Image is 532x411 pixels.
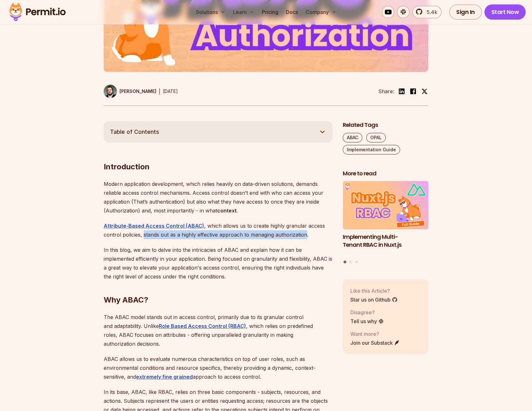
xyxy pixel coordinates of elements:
[6,1,68,23] img: Permit logo
[217,207,237,214] strong: context
[350,309,384,316] p: Disagree?
[283,6,301,18] a: Docs
[136,374,193,380] a: extremely fine grained
[104,221,333,239] p: , which allows us to create highly granular access control policies, stands out as a highly effec...
[104,85,117,98] img: Gabriel L. Manor
[343,145,400,154] a: Implementation Guide
[104,85,156,98] a: [PERSON_NAME]
[104,121,333,143] button: Table of Contents
[163,88,178,94] time: [DATE]
[159,88,160,95] div: |
[230,6,257,18] button: Learn
[421,88,428,95] img: twitter
[104,162,150,171] strong: Introduction
[355,261,358,263] button: Go to slide 3
[343,181,428,257] a: Implementing Multi-Tenant RBAC in Nuxt.jsImplementing Multi-Tenant RBAC in Nuxt.js
[449,4,482,20] a: Sign In
[423,8,437,16] span: 5.4k
[343,133,362,142] a: ABAC
[110,127,159,136] span: Table of Contents
[343,121,428,129] h2: Related Tags
[350,339,400,347] a: Join our Substack
[104,223,204,229] a: Attribute-Based Access Control (ABAC)
[343,181,428,264] div: Posts
[409,88,417,95] img: facebook
[350,296,398,303] a: Star us on Github
[412,6,442,18] a: 5.4k
[366,133,386,142] a: OPAL
[343,233,428,249] h3: Implementing Multi-Tenant RBAC in Nuxt.js
[303,6,339,18] button: Company
[484,4,526,20] a: Start Now
[350,287,398,295] p: Like this Article?
[159,323,246,329] a: Role Based Access Control (RBAC)
[343,170,428,178] h2: More to read
[398,88,405,95] img: linkedin
[104,313,333,348] p: The ABAC model stands out in access control, primarily due to its granular control and adaptabili...
[104,245,333,281] p: In this blog, we aim to delve into the intricacies of ABAC and explain how it can be implemented ...
[350,330,400,338] p: Want more?
[104,355,333,381] p: ABAC allows us to evaluate numerous characteristics on top of user roles, such as environmental c...
[344,261,347,264] button: Go to slide 1
[343,181,428,257] li: 1 of 3
[104,295,148,304] strong: Why ABAC?
[259,6,281,18] a: Pricing
[104,179,333,215] p: Modern application development, which relies heavily on data-driven solutions, demands reliable a...
[343,181,428,229] img: Implementing Multi-Tenant RBAC in Nuxt.js
[349,261,352,263] button: Go to slide 2
[120,88,156,95] p: [PERSON_NAME]
[193,6,228,18] button: Solutions
[350,317,384,325] a: Tell us why
[378,88,394,95] li: Share:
